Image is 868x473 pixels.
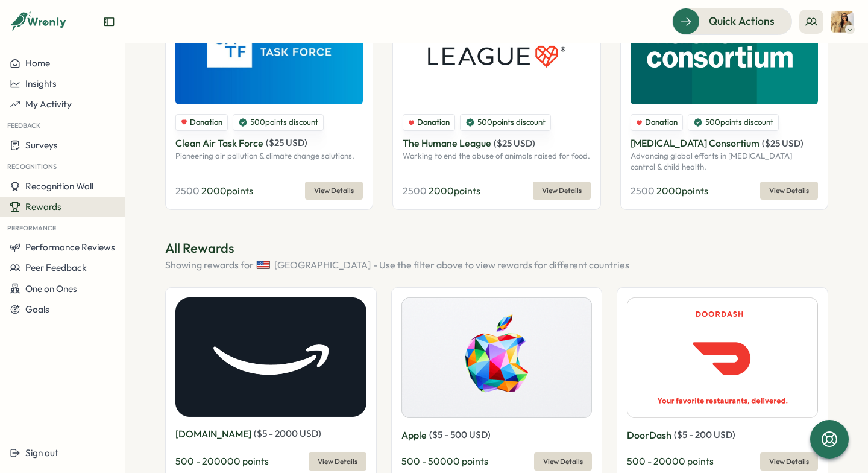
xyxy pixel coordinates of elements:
[25,57,50,69] span: Home
[25,201,61,212] span: Rewards
[25,283,77,294] span: One on Ones
[688,114,779,131] div: 500 points discount
[760,182,818,200] button: View Details
[674,429,735,440] span: ( $ 5 - 200 USD )
[769,182,809,199] span: View Details
[103,16,115,28] button: Expand sidebar
[254,428,321,439] span: ( $ 5 - 2000 USD )
[672,8,792,34] button: Quick Actions
[401,428,427,443] p: Apple
[760,452,818,471] button: View Details
[314,182,354,199] span: View Details
[175,427,251,442] p: [DOMAIN_NAME]
[627,455,714,467] span: 500 - 20000 points
[175,297,366,417] img: Amazon.com
[403,151,590,162] p: Working to end the abuse of animals raised for food.
[403,185,427,197] span: 2500
[401,455,488,467] span: 500 - 50000 points
[373,258,629,273] span: - Use the filter above to view rewards for different countries
[403,136,491,151] p: The Humane League
[266,137,307,148] span: ( $ 25 USD )
[401,297,593,418] img: Apple
[631,136,759,151] p: [MEDICAL_DATA] Consortium
[318,453,357,470] span: View Details
[175,151,363,162] p: Pioneering air pollution & climate change solutions.
[417,117,450,128] span: Donation
[25,262,87,273] span: Peer Feedback
[25,303,49,315] span: Goals
[429,185,480,197] span: 2000 points
[201,185,253,197] span: 2000 points
[631,185,655,197] span: 2500
[190,117,222,128] span: Donation
[543,453,583,470] span: View Details
[25,241,115,253] span: Performance Reviews
[709,13,775,29] span: Quick Actions
[627,297,818,418] img: DoorDash
[542,182,582,199] span: View Details
[25,139,58,151] span: Surveys
[534,452,592,471] button: View Details
[831,10,854,33] img: Antonella Guidoccio
[175,185,200,197] span: 2500
[627,428,671,443] p: DoorDash
[25,447,58,459] span: Sign out
[256,258,271,272] img: United States
[429,429,491,440] span: ( $ 5 - 500 USD )
[165,258,254,273] span: Showing rewards for
[25,180,93,192] span: Recognition Wall
[494,138,535,149] span: ( $ 25 USD )
[631,151,818,172] p: Advancing global efforts in [MEDICAL_DATA] control & child health.
[769,453,809,470] span: View Details
[309,452,366,471] button: View Details
[25,98,72,110] span: My Activity
[460,114,551,131] div: 500 points discount
[165,239,828,258] p: All Rewards
[533,182,591,200] button: View Details
[656,185,708,197] span: 2000 points
[645,117,678,128] span: Donation
[305,182,363,200] button: View Details
[175,136,263,151] p: Clean Air Task Force
[762,138,804,149] span: ( $ 25 USD )
[175,455,269,467] span: 500 - 200000 points
[233,114,324,131] div: 500 points discount
[274,258,371,273] span: [GEOGRAPHIC_DATA]
[25,78,57,89] span: Insights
